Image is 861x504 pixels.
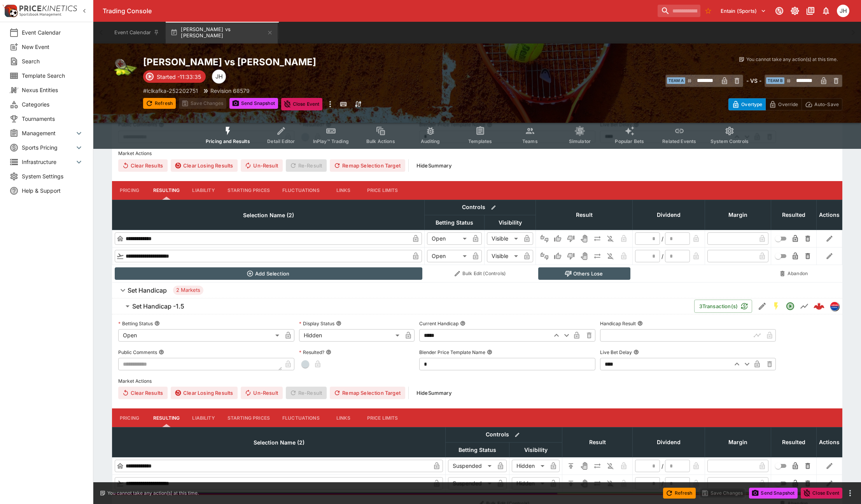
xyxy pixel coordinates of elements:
[22,43,84,51] span: New Event
[728,98,766,110] button: Overtype
[112,181,147,200] button: Pricing
[427,218,482,227] span: Betting Status
[591,460,604,472] button: Push
[604,460,617,472] button: Eliminated In Play
[811,298,827,314] a: 3b1de404-0196-4c29-8761-0d615dfb7bb2
[147,181,186,200] button: Resulting
[118,329,282,342] div: Open
[427,232,469,245] div: Open
[845,488,855,498] button: more
[772,4,786,18] button: Connected to PK
[766,77,784,84] span: Team B
[326,181,361,200] button: Links
[522,138,538,144] span: Teams
[801,98,842,110] button: Auto-Save
[157,73,201,81] p: Started -11:33:35
[837,5,849,17] div: Jordan Hughes
[229,98,278,109] button: Send Snapshot
[667,77,685,84] span: Team A
[118,159,168,172] button: Clear Results
[569,138,591,144] span: Simulator
[361,181,404,200] button: Price Limits
[22,158,74,166] span: Infrastructure
[118,375,836,387] label: Market Actions
[446,427,562,443] th: Controls
[234,211,303,220] span: Selection Name (2)
[118,349,157,356] p: Public Comments
[778,100,798,108] p: Override
[591,232,604,245] button: Push
[661,480,663,488] div: /
[118,320,153,327] p: Betting Status
[633,427,705,457] th: Dividend
[487,250,521,262] div: Visible
[299,329,402,342] div: Hidden
[22,57,84,65] span: Search
[487,349,492,355] button: Blender Price Template Name
[186,408,221,427] button: Liability
[578,477,590,490] button: Void
[801,488,842,499] button: Close Event
[110,22,164,44] button: Event Calendar
[565,232,577,245] button: Lose
[565,250,577,262] button: Lose
[326,349,331,355] button: Resulted?
[267,138,295,144] span: Detail Editor
[154,321,160,326] button: Betting Status
[166,22,278,44] button: [PERSON_NAME] vs [PERSON_NAME]
[562,427,633,457] th: Result
[241,159,282,172] button: Un-Result
[765,98,801,110] button: Override
[313,138,349,144] span: InPlay™ Trading
[330,387,405,399] button: Remap Selection Target
[604,232,617,245] button: Eliminated In Play
[817,427,842,457] th: Actions
[22,86,84,94] span: Nexus Entities
[536,200,633,230] th: Result
[797,299,811,313] button: Line
[412,159,456,172] button: HideSummary
[143,98,176,109] button: Refresh
[578,250,590,262] button: Void
[336,321,341,326] button: Display Status
[600,349,632,356] p: Live Bet Delay
[325,98,335,110] button: more
[118,148,836,159] label: Market Actions
[817,200,842,230] th: Actions
[803,4,817,18] button: Documentation
[173,286,203,294] span: 2 Markets
[702,5,714,17] button: No Bookmarks
[604,477,617,490] button: Eliminated In Play
[132,302,184,310] h6: Set Handicap -1.5
[746,77,761,85] h6: - VS -
[22,129,74,137] span: Management
[661,235,663,243] div: /
[425,200,536,215] th: Controls
[538,250,551,262] button: Not Set
[728,98,842,110] div: Start From
[551,232,564,245] button: Win
[22,187,84,195] span: Help & Support
[783,299,797,313] button: Open
[427,267,534,280] button: Bulk Edit (Controls)
[366,138,395,144] span: Bulk Actions
[210,87,250,95] p: Revision 68579
[591,477,604,490] button: Push
[112,408,147,427] button: Pricing
[663,488,696,499] button: Refresh
[830,302,839,310] img: lclkafka
[147,408,186,427] button: Resulting
[835,2,852,19] button: Jordan Hughes
[565,477,577,490] button: H/C
[206,138,250,144] span: Pricing and Results
[516,445,556,455] span: Visibility
[551,250,564,262] button: Win
[286,387,327,399] span: Re-Result
[512,477,547,490] div: Hidden
[171,387,238,399] button: Clear Losing Results
[245,438,313,447] span: Selection Name (2)
[741,100,762,108] p: Overtype
[107,490,199,497] p: You cannot take any action(s) at this time.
